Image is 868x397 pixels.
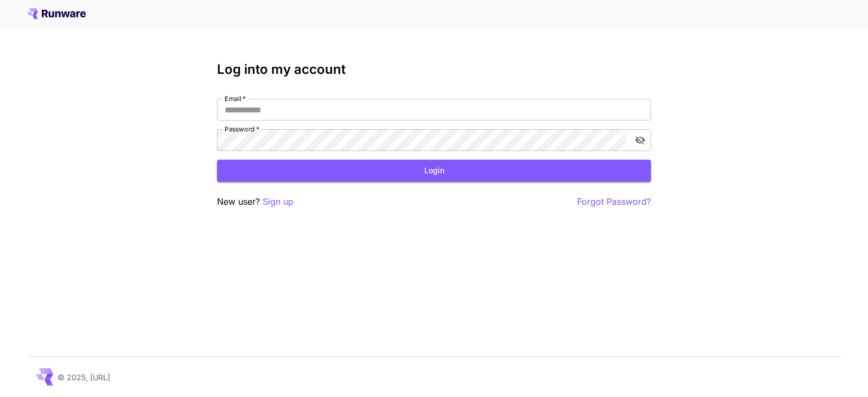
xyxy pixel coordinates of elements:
label: Password [225,124,259,134]
button: Sign up [263,195,293,209]
button: toggle password visibility [630,130,650,150]
button: Login [217,160,651,182]
label: Email [225,94,246,103]
p: © 2025, [URL] [58,371,110,383]
h3: Log into my account [217,62,651,77]
button: Forgot Password? [577,195,651,209]
p: New user? [217,195,293,209]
